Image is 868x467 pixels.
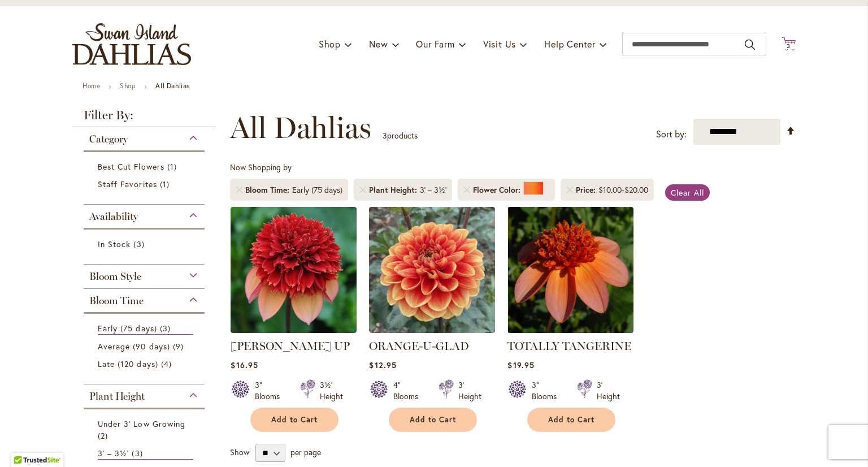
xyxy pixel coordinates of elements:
[98,161,193,172] a: Best Cut Flowers
[155,81,190,90] strong: All Dahlias
[458,379,481,402] div: 3' Height
[389,408,477,432] button: Add to Cart
[393,379,425,402] div: 4" Blooms
[98,358,158,369] span: Late (120 days)
[665,184,710,201] a: Clear All
[98,323,157,334] span: Early (75 days)
[133,238,147,250] span: 3
[98,341,170,352] span: Average (90 days)
[98,430,111,442] span: 2
[656,124,687,145] label: Sort by:
[173,340,186,352] span: 9
[420,184,446,196] div: 3' – 3½'
[598,184,648,196] div: -
[231,339,350,353] a: [PERSON_NAME] UP
[98,238,193,250] a: In Stock 3
[8,427,40,459] iframe: Launch Accessibility Center
[98,179,157,189] span: Staff Favorites
[98,448,129,459] span: 3' – 3½'
[236,187,242,193] a: Remove Bloom Time Early (75 days)
[120,81,136,90] a: Shop
[369,325,495,335] a: Orange-U-Glad
[250,408,338,432] button: Add to Cart
[383,127,418,145] p: products
[292,184,342,196] div: Early (75 days)
[369,38,388,50] span: New
[369,360,396,370] span: $12.95
[463,187,470,193] a: Remove Flower Color Orange/Peach
[507,339,631,353] a: TOTALLY TANGERINE
[160,178,172,190] span: 1
[89,210,138,223] span: Availability
[231,325,357,335] a: GITTY UP
[787,42,791,50] span: 3
[598,184,622,195] span: $10.00
[319,38,341,50] span: Shop
[89,295,144,307] span: Bloom Time
[369,207,495,333] img: Orange-U-Glad
[320,379,343,402] div: 3½' Height
[507,207,633,333] img: TOTALLY TANGERINE
[473,184,523,196] span: Flower Color
[231,360,258,370] span: $16.95
[782,37,796,52] button: 3
[245,184,292,196] span: Bloom Time
[89,390,145,403] span: Plant Height
[167,161,180,172] span: 1
[231,207,357,333] img: GITTY UP
[566,187,573,193] a: Remove Price $10.00 - $20.00
[230,447,249,457] span: Show
[544,38,596,50] span: Help Center
[230,111,371,145] span: All Dahlias
[72,23,191,65] a: store logo
[98,447,193,460] a: 3' – 3½' 3
[98,418,185,429] span: Under 3' Low Growing
[416,38,454,50] span: Our Farm
[98,418,193,442] a: Under 3' Low Growing 2
[83,81,100,90] a: Home
[89,133,128,145] span: Category
[671,187,704,198] span: Clear All
[98,161,164,172] span: Best Cut Flowers
[98,239,131,249] span: In Stock
[532,379,563,402] div: 3" Blooms
[383,130,387,141] span: 3
[255,379,287,402] div: 3" Blooms
[507,360,534,370] span: $19.95
[359,187,366,193] a: Remove Plant Height 3' – 3½'
[597,379,620,402] div: 3' Height
[410,415,456,425] span: Add to Cart
[548,415,594,425] span: Add to Cart
[89,270,141,283] span: Bloom Style
[98,178,193,190] a: Staff Favorites
[72,109,216,127] strong: Filter By:
[161,358,175,370] span: 4
[98,358,193,370] a: Late (120 days) 4
[576,184,598,196] span: Price
[483,38,516,50] span: Visit Us
[230,162,292,172] span: Now Shopping by
[369,339,469,353] a: ORANGE-U-GLAD
[290,447,321,457] span: per page
[624,184,648,195] span: $20.00
[507,325,633,335] a: TOTALLY TANGERINE
[160,322,173,334] span: 3
[98,340,193,352] a: Average (90 days) 9
[369,184,420,196] span: Plant Height
[527,408,615,432] button: Add to Cart
[98,322,193,335] a: Early (75 days) 3
[132,447,145,459] span: 3
[271,415,318,425] span: Add to Cart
